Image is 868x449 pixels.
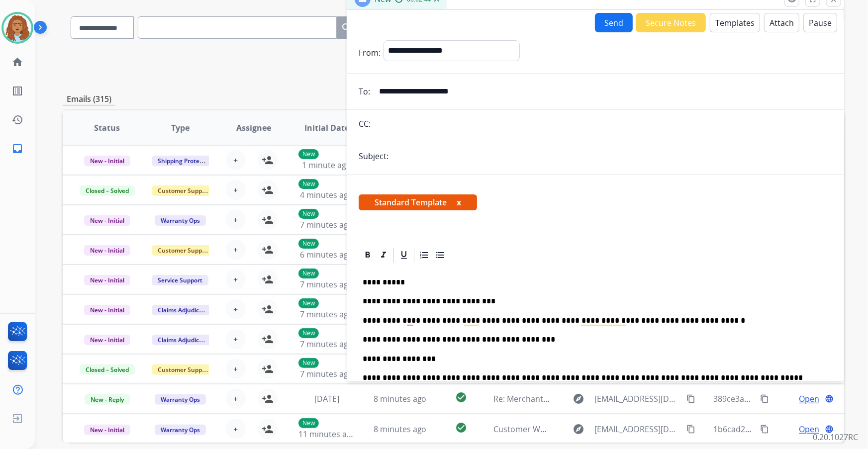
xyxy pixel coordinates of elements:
[152,364,216,375] span: Customer Support
[84,275,130,285] span: New - Initial
[825,394,834,403] mat-icon: language
[152,245,216,256] span: Customer Support
[298,269,319,278] p: New
[236,122,271,134] span: Assignee
[813,431,858,443] p: 0.20.1027RC
[298,179,319,189] p: New
[80,364,135,375] span: Closed – Solved
[80,185,135,196] span: Closed – Solved
[171,122,190,134] span: Type
[152,305,220,315] span: Claims Adjudication
[302,160,351,171] span: 1 minute ago
[84,305,130,315] span: New - Initial
[262,214,274,226] mat-icon: person_add
[152,275,208,285] span: Service Support
[298,429,356,440] span: 11 minutes ago
[341,22,353,34] mat-icon: search
[155,394,206,405] span: Warranty Ops
[63,93,115,105] p: Emails (315)
[455,391,467,403] mat-icon: check_circle
[233,363,238,375] span: +
[494,424,758,435] span: Customer Wants To File A Claim [ thread::e3QpP9QIAdeoVk9TfbI9Rzk:: ]
[359,194,477,210] span: Standard Template
[298,328,319,338] p: New
[84,425,130,435] span: New - Initial
[94,122,120,134] span: Status
[298,298,319,308] p: New
[359,86,370,97] p: To:
[595,13,633,32] button: Send
[374,424,427,435] span: 8 minutes ago
[226,329,246,349] button: +
[396,248,411,263] div: Underline
[298,149,319,159] p: New
[300,189,353,200] span: 4 minutes ago
[825,425,834,434] mat-icon: language
[764,13,799,32] button: Attach
[713,393,863,404] span: 389ce3ae-d476-4384-b5a3-64f46aea9f18
[760,394,769,403] mat-icon: content_copy
[233,214,238,226] span: +
[304,122,349,134] span: Initial Date
[300,219,353,230] span: 7 minutes ago
[226,210,246,230] button: +
[686,394,695,403] mat-icon: content_copy
[360,248,375,263] div: Bold
[300,249,353,260] span: 6 minutes ago
[262,423,274,435] mat-icon: person_add
[226,389,246,409] button: +
[233,154,238,166] span: +
[262,363,274,375] mat-icon: person_add
[233,333,238,345] span: +
[494,393,704,404] span: Re: Merchant Escalation Notification for Request 659528
[226,269,246,289] button: +
[226,240,246,260] button: +
[152,156,220,166] span: Shipping Protection
[233,393,238,405] span: +
[85,394,130,405] span: New - Reply
[84,156,130,166] span: New - Initial
[84,245,130,256] span: New - Initial
[374,393,427,404] span: 8 minutes ago
[11,143,23,155] mat-icon: inbox
[262,303,274,315] mat-icon: person_add
[455,422,467,434] mat-icon: check_circle
[359,150,388,162] p: Subject:
[417,248,432,263] div: Ordered List
[686,425,695,434] mat-icon: content_copy
[298,358,319,368] p: New
[11,114,23,126] mat-icon: history
[155,425,206,435] span: Warranty Ops
[573,423,585,435] mat-icon: explore
[233,273,238,285] span: +
[262,154,274,166] mat-icon: person_add
[11,85,23,97] mat-icon: list_alt
[300,309,353,320] span: 7 minutes ago
[298,418,319,428] p: New
[11,56,23,68] mat-icon: home
[376,248,391,263] div: Italic
[233,303,238,315] span: +
[152,335,220,345] span: Claims Adjudication
[595,393,681,405] span: [EMAIL_ADDRESS][DOMAIN_NAME]
[457,196,461,208] button: x
[300,368,353,379] span: 7 minutes ago
[84,215,130,226] span: New - Initial
[298,239,319,249] p: New
[152,185,216,196] span: Customer Support
[84,335,130,345] span: New - Initial
[803,13,837,32] button: Pause
[233,184,238,196] span: +
[636,13,706,32] button: Secure Notes
[799,423,819,435] span: Open
[226,359,246,379] button: +
[233,244,238,256] span: +
[262,273,274,285] mat-icon: person_add
[233,423,238,435] span: +
[262,184,274,196] mat-icon: person_add
[298,209,319,219] p: New
[226,180,246,200] button: +
[433,248,448,263] div: Bullet List
[226,150,246,170] button: +
[359,118,371,130] p: CC:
